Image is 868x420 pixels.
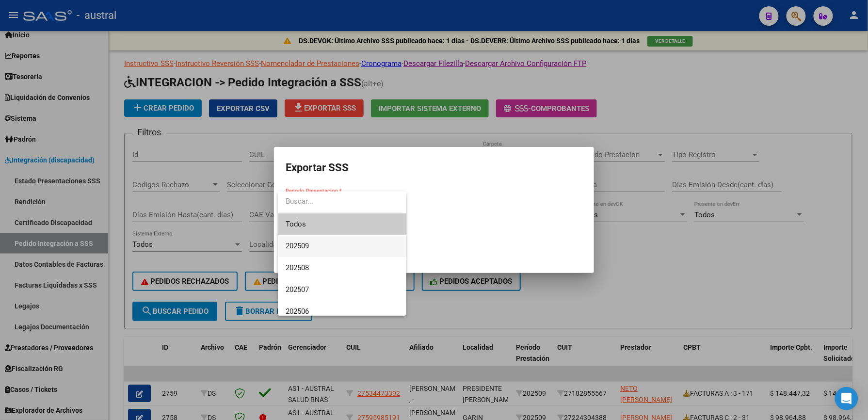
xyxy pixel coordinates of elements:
[835,387,858,410] div: Open Intercom Messenger
[286,213,399,235] span: Todos
[286,242,309,250] span: 202509
[286,263,309,272] span: 202508
[286,307,309,316] span: 202506
[286,285,309,294] span: 202507
[278,191,402,212] input: dropdown search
